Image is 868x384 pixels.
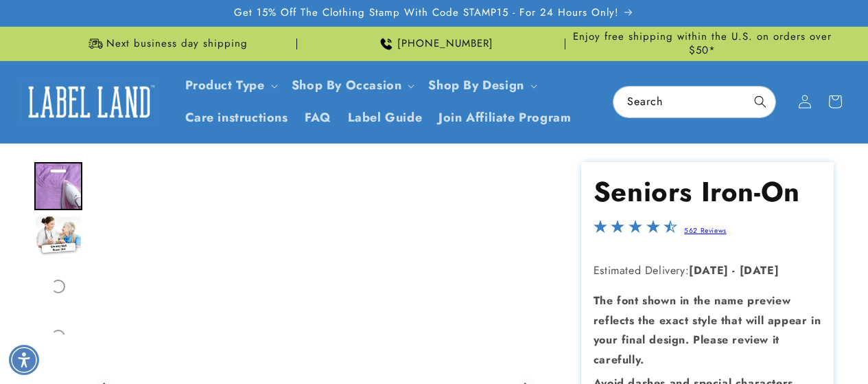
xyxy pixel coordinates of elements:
span: [PHONE_NUMBER] [397,37,493,51]
span: Shop By Occasion [292,78,402,93]
summary: Product Type [177,69,283,102]
span: FAQ [305,110,331,126]
div: Announcement [34,27,297,60]
a: Label Land [16,76,163,128]
div: Announcement [303,27,565,60]
strong: - [732,262,736,278]
a: Shop By Design [428,76,524,94]
img: Nurse with an elderly woman and an iron on label [34,215,82,258]
span: 4.4-star overall rating [594,223,677,239]
span: Care instructions [185,110,288,126]
span: Enjoy free shipping within the U.S. on orders over $50* [571,30,834,57]
strong: [DATE] [689,262,729,278]
span: Label Guide [348,110,423,126]
a: Care instructions [177,102,296,134]
iframe: Gorgias Floating Chat [580,319,854,370]
span: Next business day shipping [106,37,248,51]
img: Label Land [21,80,158,123]
a: 562 Reviews [684,225,727,236]
strong: The font shown in the name preview reflects the exact style that will appear in your final design... [594,293,821,368]
div: Accessibility Menu [9,345,39,375]
h1: Seniors Iron-On [594,174,822,210]
strong: [DATE] [740,262,779,278]
a: Product Type [185,76,265,94]
div: Announcement [571,27,834,60]
div: Go to slide 1 [34,162,82,210]
div: Go to slide 3 [34,262,82,310]
a: Label Guide [340,102,431,134]
a: FAQ [296,102,340,134]
summary: Shop By Design [420,69,542,102]
button: Search [745,87,775,117]
summary: Shop By Occasion [283,69,421,102]
span: Get 15% Off The Clothing Stamp With Code STAMP15 - For 24 Hours Only! [234,6,619,20]
a: Join Affiliate Program [430,102,579,134]
div: Go to slide 4 [34,313,82,361]
img: Iron on name label being ironed to shirt [34,162,82,210]
div: Go to slide 2 [34,212,82,260]
span: Join Affiliate Program [438,110,571,126]
p: Estimated Delivery: [594,261,822,281]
